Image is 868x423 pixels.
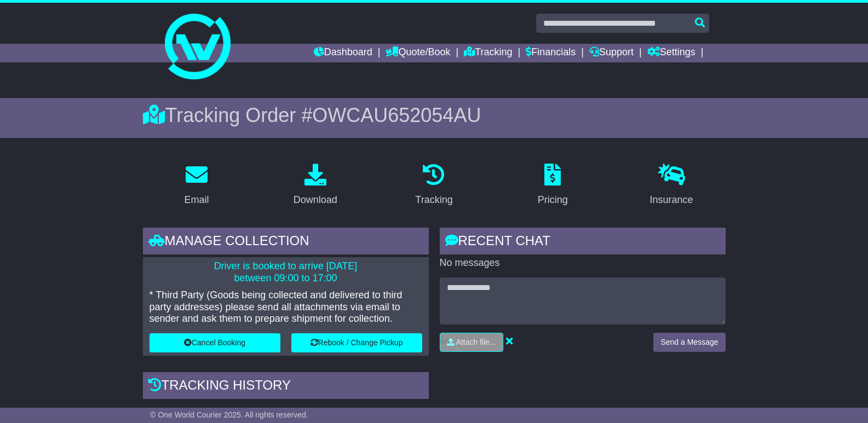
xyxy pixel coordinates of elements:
a: Tracking [408,160,459,211]
div: Tracking history [143,372,429,402]
div: Email [184,193,209,207]
div: Tracking Order # [143,103,726,127]
a: Insurance [643,160,700,211]
span: © One World Courier 2025. All rights reserved. [150,410,308,419]
p: No messages [440,257,726,269]
a: Pricing [531,160,575,211]
div: RECENT CHAT [440,228,726,257]
div: Insurance [650,193,693,207]
a: Settings [647,44,695,62]
a: Support [589,44,634,62]
div: Manage collection [143,228,429,257]
div: [DATE] 17:00 (GMT +10) [275,407,384,419]
div: Pricing [538,193,568,207]
button: Rebook / Change Pickup [291,333,422,352]
div: Download [294,193,337,207]
span: OWCAU652054AU [312,104,481,126]
div: Tracking [415,193,452,207]
a: Quote/Book [386,44,450,62]
a: Download [286,160,344,211]
div: Estimated Delivery - [143,407,429,419]
a: Email [177,160,216,211]
a: Tracking [464,44,512,62]
p: Driver is booked to arrive [DATE] between 09:00 to 17:00 [150,260,422,284]
button: Cancel Booking [150,333,280,352]
p: * Third Party (Goods being collected and delivered to third party addresses) please send all atta... [150,289,422,325]
button: Send a Message [653,333,725,352]
a: Dashboard [314,44,372,62]
a: Financials [526,44,576,62]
